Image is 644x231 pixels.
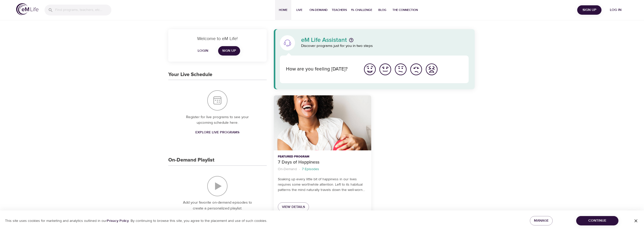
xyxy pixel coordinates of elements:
[286,66,356,73] p: How are you feeling [DATE]?
[301,37,347,43] p: eM Life Assistant
[293,7,305,13] span: Live
[351,7,372,13] span: 1% Challenge
[107,219,129,223] a: Privacy Policy
[363,62,377,76] img: great
[283,39,292,47] img: eM Life Assistant
[604,5,628,15] button: Log in
[580,218,614,224] span: Continue
[278,167,297,172] p: On-Demand
[195,129,239,136] span: Explore Live Programs
[409,62,423,76] img: bad
[178,114,257,126] p: Register for live programs to see your upcoming schedule here.
[392,7,418,13] span: The Connection
[577,5,601,15] button: Sign Up
[282,204,305,210] span: View Details
[425,62,439,76] img: worst
[278,159,367,166] p: 7 Days of Happiness
[222,48,236,54] span: Sign Up
[378,62,393,77] button: I'm feeling good
[207,176,227,196] img: On-Demand Playlist
[299,166,300,173] li: ·
[534,218,549,224] span: Manage
[576,216,618,225] button: Continue
[218,46,240,56] a: Sign Up
[530,216,553,225] button: Manage
[178,200,257,211] p: Add your favorite on-demand episodes to create a personalized playlist.
[394,62,408,76] img: ok
[278,166,367,173] nav: breadcrumb
[309,7,328,13] span: On-Demand
[301,43,469,49] p: Discover programs just for you in two steps
[197,48,209,54] span: Login
[277,7,289,13] span: Home
[274,95,371,150] button: 7 Days of Happiness
[278,177,367,193] p: Soaking up every little bit of happiness in our lives requires some worthwhile attention. Left to...
[16,3,38,15] img: logo
[408,62,424,77] button: I'm feeling bad
[393,62,408,77] button: I'm feeling ok
[579,7,599,13] span: Sign Up
[424,62,439,77] button: I'm feeling worst
[302,167,319,172] p: 7 Episodes
[193,128,241,137] a: Explore Live Programs
[207,90,227,111] img: Your Live Schedule
[378,62,392,76] img: good
[278,202,309,212] a: View Details
[332,7,347,13] span: Teachers
[168,72,212,78] h3: Your Live Schedule
[278,154,367,159] p: Featured Program
[168,157,214,163] h3: On-Demand Playlist
[376,7,388,13] span: Blog
[606,7,626,13] span: Log in
[55,5,111,15] input: Find programs, teachers, etc...
[195,46,211,56] button: Login
[362,62,378,77] button: I'm feeling great
[174,35,261,42] p: Welcome to eM Life!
